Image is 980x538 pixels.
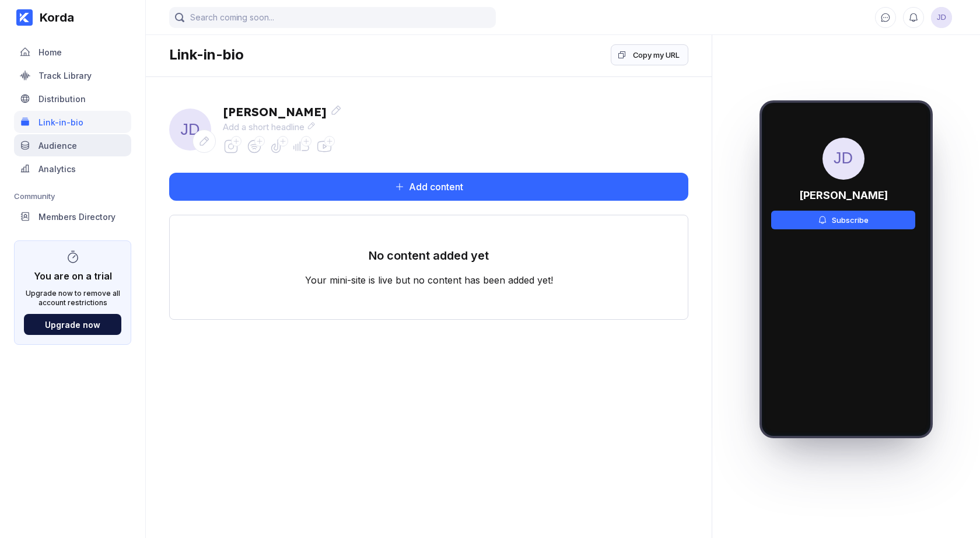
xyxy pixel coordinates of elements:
[771,211,915,229] button: Subscribe
[223,104,342,119] div: [PERSON_NAME]
[34,264,112,282] div: You are on a trial
[38,164,76,174] div: Analytics
[369,249,489,274] div: No content added yet
[14,41,131,64] a: Home
[169,46,244,63] div: Link-in-bio
[611,44,688,65] button: Copy my URL
[404,181,463,193] div: Add content
[38,141,77,151] div: Audience
[14,191,131,201] div: Community
[931,7,952,28] div: Julius Danis
[931,7,952,28] button: JD
[14,64,131,88] a: Track Library
[38,212,116,222] div: Members Directory
[14,111,131,134] a: Link-in-bio
[14,158,131,181] a: Analytics
[827,215,869,225] div: Subscribe
[633,49,680,61] div: Copy my URL
[38,71,92,81] div: Track Library
[38,117,83,127] div: Link-in-bio
[45,320,100,330] div: Upgrade now
[169,173,688,201] button: Add content
[223,121,342,132] div: Add a short headline
[38,47,62,57] div: Home
[33,11,74,25] div: Korda
[305,274,553,286] div: Your mini-site is live but no content has been added yet!
[38,94,86,104] div: Distribution
[169,109,211,151] span: JD
[169,109,211,151] div: Julius Danis
[799,189,888,201] div: [PERSON_NAME]
[822,138,864,180] span: JD
[14,88,131,111] a: Distribution
[24,314,121,335] button: Upgrade now
[14,134,131,158] a: Audience
[822,138,864,180] div: Julius Danis
[14,205,131,229] a: Members Directory
[169,7,496,28] input: Search coming soon...
[24,289,121,307] div: Upgrade now to remove all account restrictions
